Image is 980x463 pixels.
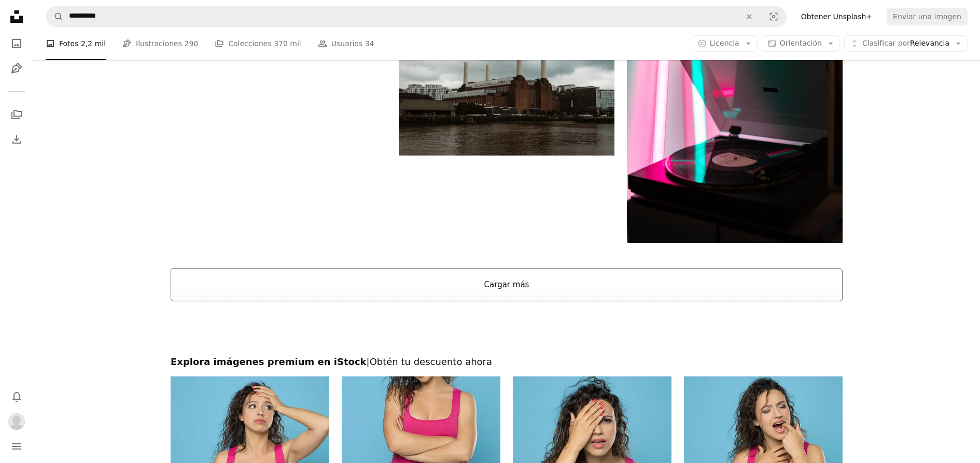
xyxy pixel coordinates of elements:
[761,7,786,26] button: Búsqueda visual
[795,8,878,25] a: Obtener Unsplash+
[710,39,739,47] span: Licencia
[6,58,27,79] a: Ilustraciones
[6,386,27,407] button: Notificaciones
[780,39,822,47] span: Orientación
[318,27,374,60] a: Usuarios 34
[274,38,301,49] span: 370 mil
[6,129,27,150] a: Historial de descargas
[6,411,27,432] button: Perfil
[399,70,614,79] a: La central eléctrica de Battersea se encuentra bajo un cielo nublado.
[6,6,27,29] a: Inicio — Unsplash
[365,38,374,49] span: 34
[171,268,843,301] button: Cargar más
[6,33,27,54] a: Fotos
[862,38,949,49] span: Relevancia
[367,356,492,367] span: | Obtén tu descuento ahora
[738,7,761,26] button: Borrar
[122,27,198,60] a: Ilustraciones 290
[46,7,64,26] button: Buscar en Unsplash
[184,38,198,49] span: 290
[8,413,25,430] img: Avatar del usuario Juan Francisco Bakun
[762,35,840,52] button: Orientación
[6,436,27,457] button: Menú
[171,356,843,368] h2: Explora imágenes premium en iStock
[215,27,301,60] a: Colecciones 370 mil
[6,104,27,125] a: Colecciones
[862,39,910,47] span: Clasificar por
[692,35,758,52] button: Licencia
[627,85,843,94] a: Tocadiscos negro y gris sobre mesa
[46,6,787,27] form: Encuentra imágenes en todo el sitio
[844,35,968,52] button: Clasificar porRelevancia
[887,8,968,25] button: Enviar una imagen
